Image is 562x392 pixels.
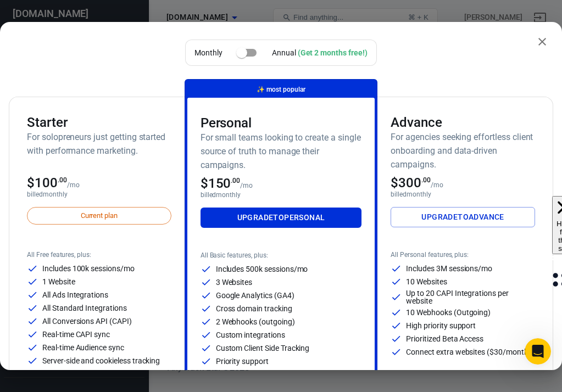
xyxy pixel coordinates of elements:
[406,289,535,305] p: Up to 20 CAPI Integrations per website
[216,278,253,286] p: 3 Websites
[115,184,148,196] div: • 8m ago
[23,256,184,267] div: Knowledge Base
[201,131,362,172] h6: For small teams looking to create a single source of truth to manage their campaigns.
[42,331,110,338] p: Real-time CAPI sync
[27,130,171,158] h6: For solopreneurs just getting started with performance marketing.
[42,265,135,272] p: Includes 100k sessions/mo
[27,191,171,198] p: billed monthly
[49,174,138,183] span: Rate your conversation
[42,304,127,312] p: All Standard Integrations
[216,357,269,365] p: Priority support
[231,177,240,184] sup: .00
[110,275,220,318] button: Messages
[391,115,535,130] h3: Advance
[525,338,551,365] iframe: Intercom live chat
[42,278,75,285] p: 1 Website
[421,176,431,184] sup: .00
[406,278,447,285] p: 10 Websites
[216,344,310,352] p: Custom Client Side Tracking
[42,291,108,299] p: All Ads Integrations
[22,21,101,38] img: logo
[42,302,67,310] span: Home
[257,84,305,96] p: most popular
[12,164,208,205] div: Profile image for JoseRate your conversation[PERSON_NAME]•8m ago
[298,48,368,57] div: (Get 2 months free!)
[11,148,209,205] div: Recent messageProfile image for JoseRate your conversation[PERSON_NAME]•8m ago
[201,115,362,131] h3: Personal
[11,211,209,241] div: Contact support
[406,335,483,343] p: Prioritized Beta Access
[138,18,160,40] img: Profile image for Laurent
[23,173,44,195] img: Profile image for Jose
[391,130,535,171] h6: For agencies seeking effortless client onboarding and data-driven campaigns.
[201,208,362,228] a: UpgradetoPersonal
[201,176,241,191] span: $150
[257,86,265,93] span: magic
[22,78,198,97] p: Hi [PERSON_NAME]
[42,344,124,351] p: Real-time Audience sync
[27,251,171,259] p: All Free features, plus:
[75,210,124,221] span: Current plan
[58,176,67,184] sup: .00
[42,357,160,365] p: Server-side and cookieless tracking
[216,292,294,299] p: Google Analytics (GA4)
[391,191,535,198] p: billed monthly
[406,322,476,329] p: High priority support
[216,331,285,339] p: Custom integrations
[406,309,491,316] p: 10 Webhooks (Outgoing)
[406,348,531,356] p: Connect extra websites ($30/month)
[194,47,222,59] p: Monthly
[391,251,535,259] p: All Personal features, plus:
[42,317,132,325] p: All Conversions API (CAPI)
[23,157,197,169] div: Recent message
[431,181,443,189] p: /mo
[49,184,113,196] div: [PERSON_NAME]
[201,191,362,199] p: billed monthly
[216,305,292,312] p: Cross domain tracking
[23,220,183,232] div: Contact support
[22,97,198,134] p: What do you want to track [DATE]?
[67,181,80,189] p: /mo
[391,175,431,191] span: $300
[216,265,308,273] p: Includes 500k sessions/mo
[27,175,67,191] span: $100
[216,318,295,326] p: 2 Webhooks (outgoing)
[159,18,181,40] img: Profile image for Jose
[201,251,362,259] p: All Basic features, plus:
[146,302,184,310] span: Messages
[189,18,209,37] div: Close
[16,251,204,272] a: Knowledge Base
[531,31,553,53] button: close
[27,115,171,130] h3: Starter
[272,47,368,59] div: Annual
[391,207,535,227] a: UpgradetoAdvance
[240,182,253,189] p: /mo
[406,265,492,272] p: Includes 3M sessions/mo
